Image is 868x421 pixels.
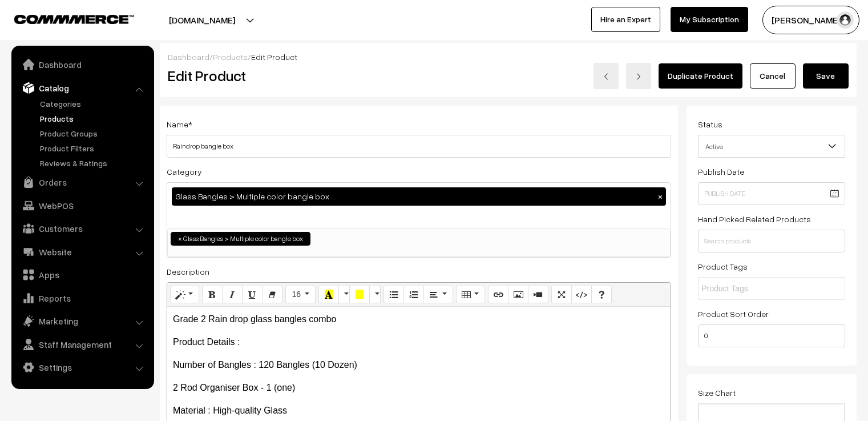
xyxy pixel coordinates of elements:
button: Italic (CTRL+I) [222,286,243,304]
button: Remove Font Style (CTRL+\) [262,286,282,304]
a: Duplicate Product [659,63,742,89]
button: [DOMAIN_NAME] [129,6,275,34]
button: Unordered list (CTRL+SHIFT+NUM7) [383,286,404,304]
button: Video [528,286,548,304]
label: Description [167,266,209,278]
a: Dashboard [14,54,150,75]
button: Picture [508,286,528,304]
button: Background Color [349,286,370,304]
button: Bold (CTRL+B) [202,286,223,304]
button: Full Screen [551,286,572,304]
button: Underline (CTRL+U) [242,286,263,304]
a: Settings [14,357,150,378]
p: 2 Rod Organiser Box - 1 (one) [173,381,665,395]
a: Customers [14,218,150,239]
div: Glass Bangles > Multiple color bangle box [172,187,666,206]
a: Staff Management [14,334,150,355]
a: Reviews & Ratings [37,157,150,169]
p: Material : High-quality Glass [173,404,665,418]
p: Grade 2 Rain drop glass bangles combo [173,312,665,326]
a: COMMMERCE [14,11,114,25]
button: Table [456,286,485,304]
label: Hand Picked Related Products [698,213,811,225]
a: Dashboard [168,52,209,62]
a: Catalog [14,78,150,98]
a: Orders [14,172,150,193]
span: Active [698,135,845,158]
button: [PERSON_NAME] C [762,6,859,34]
button: Help [591,286,612,304]
button: Style [170,286,199,304]
label: Product Sort Order [698,308,769,320]
button: Ordered list (CTRL+SHIFT+NUM8) [403,286,424,304]
button: Font Size [285,286,316,304]
label: Status [698,118,722,130]
label: Size Chart [698,387,736,399]
img: COMMMERCE [14,15,134,23]
button: Save [803,63,849,89]
img: user [837,11,854,29]
input: Search products [698,230,845,252]
span: 16 [292,290,301,299]
button: × [655,191,665,202]
a: Apps [14,264,150,285]
span: × [178,234,182,244]
label: Publish Date [698,166,744,178]
a: Website [14,242,150,262]
input: Product Tags [701,283,801,295]
button: Paragraph [423,286,453,304]
button: More Color [338,286,350,304]
li: Glass Bangles > Multiple color bangle box [171,232,310,246]
button: More Color [369,286,381,304]
img: left-arrow.png [603,73,609,80]
a: My Subscription [671,7,748,32]
div: / / [168,51,849,63]
span: Active [699,137,845,157]
a: Product Filters [37,142,150,154]
a: Marketing [14,311,150,331]
p: Number of Bangles : 120 Bangles (10 Dozen) [173,358,665,372]
input: Publish Date [698,182,845,205]
button: Code View [571,286,592,304]
img: right-arrow.png [635,73,642,80]
a: Product Groups [37,127,150,139]
input: Enter Number [698,324,845,347]
a: Categories [37,98,150,110]
label: Category [167,166,202,178]
h2: Edit Product [168,67,442,85]
label: Name [167,118,192,130]
span: Edit Product [251,52,297,62]
label: Product Tags [698,260,748,272]
a: Cancel [750,63,796,89]
a: Products [37,113,150,125]
input: Name [167,135,671,158]
p: Product Details : [173,335,665,349]
a: Hire an Expert [591,7,660,32]
a: Reports [14,288,150,308]
a: WebPOS [14,195,150,216]
button: Recent Color [318,286,339,304]
a: Products [213,52,248,62]
button: Link (CTRL+K) [488,286,508,304]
